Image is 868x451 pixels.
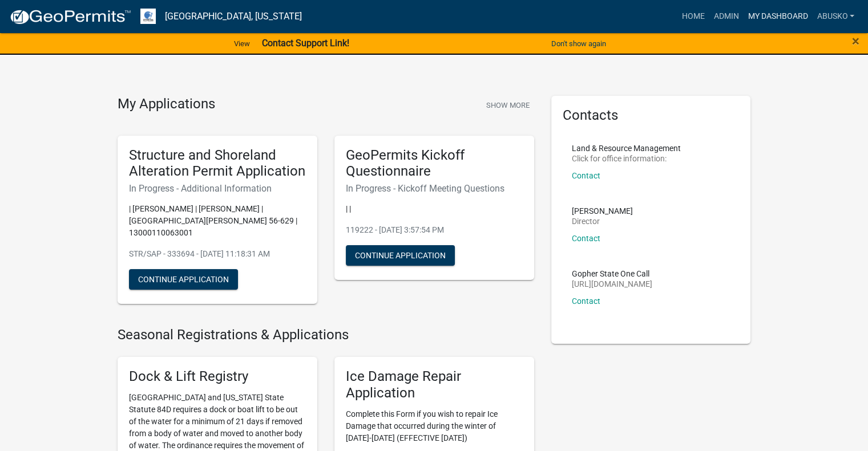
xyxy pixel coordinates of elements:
[346,368,523,401] h5: Ice Damage Repair Application
[346,224,523,236] p: 119222 - [DATE] 3:57:54 PM
[572,171,600,180] a: Contact
[482,96,534,115] button: Show More
[346,183,523,194] h6: In Progress - Kickoff Meeting Questions
[563,107,740,124] h5: Contacts
[709,6,743,27] a: Admin
[129,368,306,385] h5: Dock & Lift Registry
[165,7,302,26] a: [GEOGRAPHIC_DATA], [US_STATE]
[743,6,812,27] a: My Dashboard
[346,245,455,266] button: Continue Application
[852,34,859,48] button: Close
[572,270,652,278] p: Gopher State One Call
[572,296,600,306] a: Contact
[140,9,156,24] img: Otter Tail County, Minnesota
[852,33,859,49] span: ×
[812,6,859,27] a: abusko
[129,183,306,194] h6: In Progress - Additional Information
[572,155,681,162] p: Click for office information:
[129,147,306,180] h5: Structure and Shoreland Alteration Permit Application
[346,203,523,215] p: | |
[572,207,633,215] p: [PERSON_NAME]
[229,34,255,53] a: View
[572,217,633,225] p: Director
[118,327,534,343] h4: Seasonal Registrations & Applications
[129,269,238,290] button: Continue Application
[346,408,523,444] p: Complete this Form if you wish to repair Ice Damage that occurred during the winter of [DATE]-[DA...
[572,280,652,288] p: [URL][DOMAIN_NAME]
[677,6,709,27] a: Home
[129,248,306,260] p: STR/SAP - 333694 - [DATE] 11:18:31 AM
[547,34,611,53] button: Don't show again
[346,147,523,180] h5: GeoPermits Kickoff Questionnaire
[129,203,306,239] p: | [PERSON_NAME] | [PERSON_NAME] | [GEOGRAPHIC_DATA][PERSON_NAME] 56-629 | 13000110063001
[261,38,349,48] strong: Contact Support Link!
[118,96,215,113] h4: My Applications
[572,144,681,152] p: Land & Resource Management
[572,234,600,243] a: Contact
